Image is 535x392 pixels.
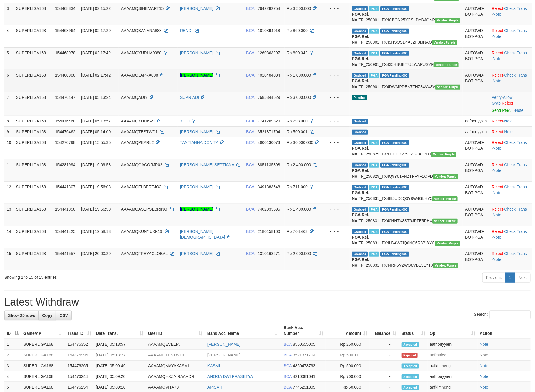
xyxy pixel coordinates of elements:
[81,119,111,123] span: [DATE] 05:13:57
[8,313,35,318] span: Show 25 rows
[81,207,111,211] span: [DATE] 19:56:58
[287,162,311,167] span: Rp 2.400.000
[493,56,501,61] a: Note
[492,95,512,105] a: Allow Grab
[428,322,478,339] th: Op: activate to sort column ascending
[480,342,488,347] a: Note
[55,229,75,234] span: 154441425
[81,229,111,234] span: [DATE] 19:58:13
[493,257,501,262] a: Note
[325,129,347,135] div: - - -
[287,185,308,189] span: Rp 711.000
[493,34,501,39] a: Note
[350,159,463,181] td: TF_250829_TX4Q9Y61FNZTFFYF1OPD
[180,95,199,100] a: SUPRIADI
[504,251,527,256] a: Check Trans
[4,25,14,47] td: 4
[325,162,347,168] div: - - -
[287,229,308,234] span: Rp 708.463
[431,152,456,157] span: Vendor URL: https://trx4.1velocity.biz
[287,207,311,211] span: Rp 1.400.000
[352,34,369,44] b: PGA Ref. No:
[504,6,527,11] a: Check Trans
[489,181,532,204] td: · ·
[380,252,409,257] span: PGA Pending
[287,95,311,100] span: Rp 3.000.000
[81,140,111,145] span: [DATE] 15:55:35
[81,73,111,77] span: [DATE] 02:17:42
[369,140,379,145] span: Marked by aafmaleo
[463,47,489,70] td: AUTOWD-BOT-PGA
[14,204,53,226] td: SUPERLIGA168
[369,6,379,11] span: Marked by aafnonsreyleab
[207,385,222,389] a: APISAH
[55,207,75,211] span: 154441350
[180,129,213,134] a: [PERSON_NAME]
[258,28,280,33] span: Copy 1810894918 to clipboard
[246,162,254,167] span: BCA
[246,73,254,77] span: BCA
[492,229,503,234] a: Reject
[4,311,39,320] a: Show 25 rows
[380,29,409,34] span: PGA Pending
[480,353,488,357] a: Note
[492,207,503,211] a: Reject
[352,163,368,168] span: Grabbed
[432,196,458,201] span: Vendor URL: https://trx4.1velocity.biz
[325,5,347,11] div: - - -
[489,137,532,159] td: · ·
[180,119,190,123] a: YUDI
[121,6,164,11] span: AAAAMQSINEMART15
[4,339,21,350] td: 1
[325,118,347,124] div: - - -
[433,263,458,268] span: Vendor URL: https://trx4.1velocity.biz
[369,163,379,168] span: Marked by aafnonsreyleab
[14,25,53,47] td: SUPERLIGA168
[369,185,379,190] span: Marked by aafsoycanthlai
[121,28,162,33] span: AAAAMQBANANA888
[180,140,218,145] a: TANTIANNA DONITA
[493,79,501,83] a: Note
[258,229,280,234] span: Copy 2180458100 to clipboard
[246,6,254,11] span: BCA
[493,235,501,239] a: Note
[489,47,532,70] td: · ·
[81,6,111,11] span: [DATE] 02:15:22
[205,322,281,339] th: Bank Acc. Name: activate to sort column ascending
[4,116,14,126] td: 8
[81,28,111,33] span: [DATE] 02:17:29
[14,137,53,159] td: SUPERLIGA168
[4,226,14,248] td: 14
[380,163,409,168] span: PGA Pending
[325,50,347,56] div: - - -
[350,226,463,248] td: TF_250831_TX4LBAWZIQ0NQ6R3BWYC
[180,185,213,189] a: [PERSON_NAME]
[258,119,280,123] span: Copy 7741269329 to clipboard
[246,251,254,256] span: BCA
[352,190,369,201] b: PGA Ref. No:
[369,252,379,257] span: Marked by aafsoycanthlai
[121,207,167,211] span: AAAAMQASEPSEBRING
[380,6,409,11] span: PGA Pending
[463,226,489,248] td: AUTOWD-BOT-PGA
[492,6,503,11] a: Reject
[258,95,280,100] span: Copy 7685344629 to clipboard
[121,185,161,189] span: AAAAMQELBERTJO2
[489,70,532,92] td: · ·
[146,322,205,339] th: User ID: activate to sort column ascending
[369,29,379,34] span: Marked by aafchoeunmanni
[14,181,53,204] td: SUPERLIGA168
[504,185,527,189] a: Check Trans
[463,70,489,92] td: AUTOWD-BOT-PGA
[504,140,527,145] a: Check Trans
[489,25,532,47] td: · ·
[325,72,347,78] div: - - -
[94,339,146,350] td: [DATE] 05:13:57
[352,119,368,124] span: Grabbed
[480,374,488,379] a: Note
[492,95,512,105] span: ·
[380,185,409,190] span: PGA Pending
[4,159,14,181] td: 11
[380,207,409,212] span: PGA Pending
[493,190,501,195] a: Note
